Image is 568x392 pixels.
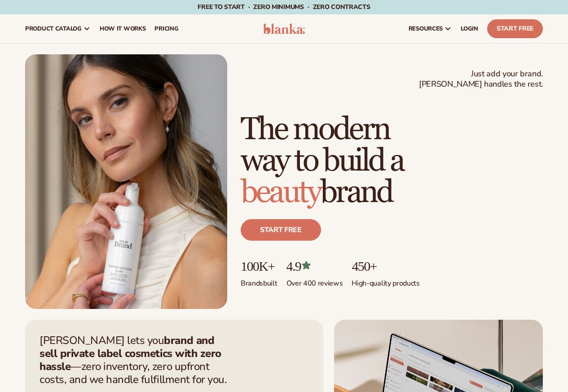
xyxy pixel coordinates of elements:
[40,333,221,374] strong: brand and sell private label cosmetics with zero hassle
[352,259,419,273] p: 450+
[286,259,343,273] p: 4.9
[241,173,320,211] span: beauty
[198,3,370,11] span: Free to start · ZERO minimums · ZERO contracts
[409,25,443,32] span: resources
[404,14,456,43] a: resources
[241,273,277,288] p: Brands built
[21,14,95,43] a: product catalog
[456,14,483,43] a: LOGIN
[241,219,321,241] a: Start free
[263,23,305,34] img: logo
[25,25,82,32] span: product catalog
[286,273,343,288] p: Over 400 reviews
[150,14,183,43] a: pricing
[95,14,150,43] a: How It Works
[241,114,543,208] h1: The modern way to build a brand
[40,334,233,386] p: [PERSON_NAME] lets you —zero inventory, zero upfront costs, and we handle fulfillment for you.
[100,25,146,32] span: How It Works
[154,25,178,32] span: pricing
[487,19,543,38] a: Start Free
[25,54,227,309] img: Female holding tanning mousse.
[461,25,478,32] span: LOGIN
[241,259,277,273] p: 100K+
[352,273,419,288] p: High-quality products
[419,69,543,90] span: Just add your brand. [PERSON_NAME] handles the rest.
